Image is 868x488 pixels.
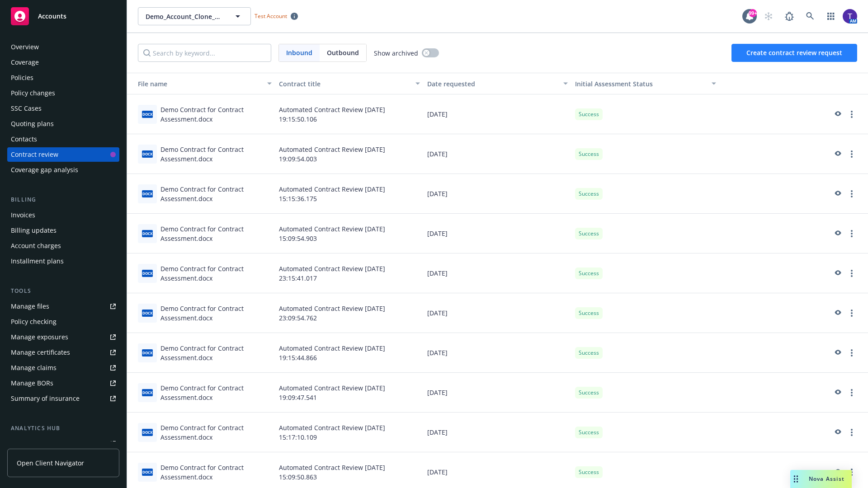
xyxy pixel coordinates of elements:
[780,7,798,25] a: Report a Bug
[579,349,599,357] span: Success
[131,79,262,89] div: Toggle SortBy
[846,347,857,358] a: more
[11,70,33,85] div: Policies
[11,376,53,390] div: Manage BORs
[832,149,843,160] a: preview
[7,376,119,390] a: Manage BORs
[255,12,287,20] span: Test Account
[275,134,424,174] div: Automated Contract Review [DATE] 19:09:54.003
[846,387,857,398] a: more
[579,150,599,158] span: Success
[832,427,843,438] a: preview
[424,413,572,452] div: [DATE]
[7,70,119,85] a: Policies
[579,468,599,476] span: Success
[579,389,599,397] span: Success
[822,7,840,25] a: Switch app
[846,228,857,239] a: more
[579,269,599,277] span: Success
[832,308,843,319] a: preview
[11,223,57,238] div: Billing updates
[142,270,153,277] span: docx
[7,117,119,131] a: Quoting plans
[11,132,37,146] div: Contacts
[11,330,68,344] div: Manage exposures
[11,117,54,131] div: Quoting plans
[7,299,119,314] a: Manage files
[11,345,70,360] div: Manage certificates
[846,188,857,199] a: more
[846,427,857,438] a: more
[11,391,80,406] div: Summary of insurance
[832,268,843,279] a: preview
[275,73,424,94] button: Contract title
[374,48,418,58] span: Show archived
[846,308,857,319] a: more
[11,40,39,54] div: Overview
[7,254,119,268] a: Installment plans
[7,286,119,296] div: Tools
[7,330,119,344] a: Manage exposures
[38,13,66,20] span: Accounts
[427,79,558,89] div: Date requested
[138,7,251,25] button: Demo_Account_Clone_QA_CR_Tests_Demo
[327,48,359,57] span: Outbound
[11,101,42,116] div: SSC Cases
[790,470,802,488] div: Drag to move
[801,7,819,25] a: Search
[11,254,64,268] div: Installment plans
[142,429,153,436] span: docx
[424,293,572,333] div: [DATE]
[160,224,272,243] div: Demo Contract for Contract Assessment.docx
[142,349,153,356] span: docx
[749,9,757,17] div: 99+
[7,361,119,375] a: Manage claims
[7,40,119,54] a: Overview
[579,110,599,118] span: Success
[832,188,843,199] a: preview
[424,134,572,174] div: [DATE]
[142,111,153,117] span: docx
[7,55,119,70] a: Coverage
[279,79,410,89] div: Contract title
[286,48,312,57] span: Inbound
[7,163,119,177] a: Coverage gap analysis
[7,4,119,29] a: Accounts
[424,73,572,94] button: Date requested
[832,228,843,239] a: preview
[275,293,424,333] div: Automated Contract Review [DATE] 23:09:54.762
[7,391,119,406] a: Summary of insurance
[11,86,55,100] div: Policy changes
[579,428,599,436] span: Success
[17,458,84,468] span: Open Client Navigator
[251,11,302,21] span: Test Account
[275,253,424,293] div: Automated Contract Review [DATE] 23:15:41.017
[809,475,844,483] span: Nova Assist
[424,333,572,373] div: [DATE]
[138,44,271,62] input: Search by keyword...
[7,101,119,116] a: SSC Cases
[7,345,119,360] a: Manage certificates
[790,470,852,488] button: Nova Assist
[11,163,78,177] div: Coverage gap analysis
[275,174,424,214] div: Automated Contract Review [DATE] 15:15:36.175
[424,214,572,253] div: [DATE]
[424,174,572,214] div: [DATE]
[575,80,653,88] span: Initial Assessment Status
[7,132,119,146] a: Contacts
[7,436,119,451] a: Loss summary generator
[275,413,424,452] div: Automated Contract Review [DATE] 15:17:10.109
[575,79,706,89] div: Toggle SortBy
[142,469,153,475] span: docx
[7,314,119,329] a: Policy checking
[275,214,424,253] div: Automated Contract Review [DATE] 15:09:54.903
[579,190,599,198] span: Success
[7,147,119,162] a: Contract review
[11,361,57,375] div: Manage claims
[846,268,857,279] a: more
[579,309,599,317] span: Success
[832,387,843,398] a: preview
[142,230,153,237] span: docx
[160,264,272,283] div: Demo Contract for Contract Assessment.docx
